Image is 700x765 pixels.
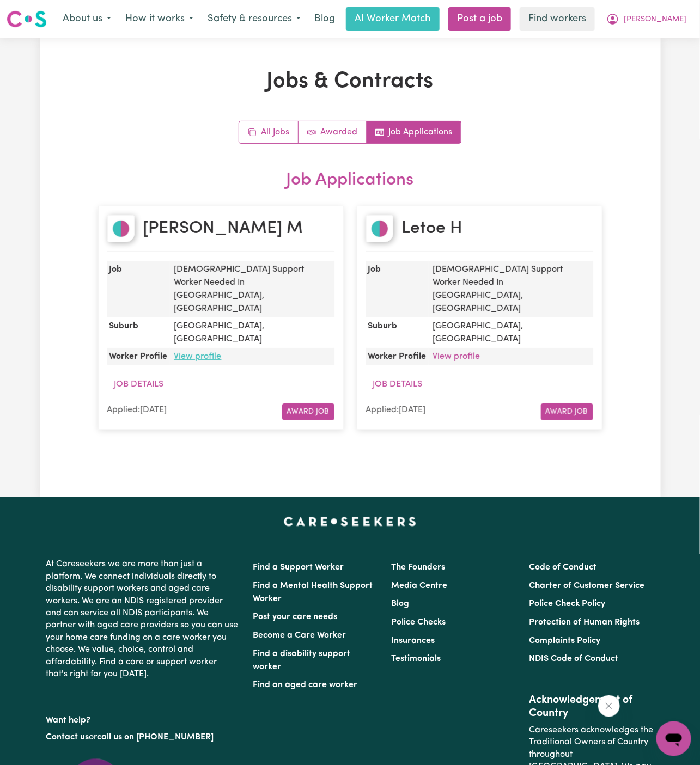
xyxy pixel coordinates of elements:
a: call us on [PHONE_NUMBER] [98,733,214,742]
iframe: Button to launch messaging window [656,721,691,756]
a: Find a Support Worker [253,563,344,572]
dd: [DEMOGRAPHIC_DATA] Support Worker Needed In [GEOGRAPHIC_DATA], [GEOGRAPHIC_DATA] [429,261,593,317]
a: Complaints Policy [529,637,600,645]
h2: Job Applications [98,170,602,191]
a: Insurances [391,637,435,645]
a: Contact us [46,733,89,742]
span: Need any help? [7,8,66,16]
a: Post a job [448,7,511,31]
a: View profile [433,352,480,361]
img: Caroline Mbete [107,215,135,242]
a: Find a Mental Health Support Worker [253,582,373,603]
button: Award Job [282,403,334,420]
a: Media Centre [391,582,447,590]
h1: Jobs & Contracts [98,69,602,95]
dt: Worker Profile [107,348,170,365]
img: Letoe [366,215,393,242]
span: [PERSON_NAME] [624,14,686,26]
a: View profile [174,352,222,361]
dd: [GEOGRAPHIC_DATA] , [GEOGRAPHIC_DATA] [429,317,593,348]
button: About us [56,8,118,30]
button: Job Details [366,374,430,395]
a: All jobs [239,121,299,143]
dt: Suburb [366,317,429,348]
dt: Suburb [107,317,170,348]
a: Find a disability support worker [253,650,351,671]
button: My Account [599,8,693,30]
button: Safety & resources [200,8,308,30]
p: At Careseekers we are more than just a platform. We connect individuals directly to disability su... [46,554,240,684]
a: Active jobs [299,121,367,143]
h2: [PERSON_NAME] M [143,218,303,239]
a: Post your care needs [253,613,338,621]
a: Blog [308,7,342,31]
a: Find workers [520,7,595,31]
p: or [46,727,240,748]
a: Protection of Human Rights [529,618,640,627]
dd: [GEOGRAPHIC_DATA] , [GEOGRAPHIC_DATA] [170,317,334,348]
a: The Founders [391,563,445,572]
dt: Worker Profile [366,348,429,365]
a: Job applications [367,121,461,143]
a: Police Checks [391,618,446,627]
button: How it works [118,8,200,30]
a: Careseekers logo [7,7,47,32]
p: Want help? [46,711,240,727]
h2: Letoe H [402,218,463,239]
button: Award Job [541,403,593,420]
a: Find an aged care worker [253,681,358,689]
a: Become a Care Worker [253,631,346,640]
iframe: Close message [598,695,620,717]
a: Police Check Policy [529,599,605,608]
a: Blog [391,599,409,608]
a: Careseekers home page [284,517,416,525]
dt: Job [366,261,429,317]
dt: Job [107,261,170,317]
h2: Acknowledgement of Country [529,694,654,720]
button: Job Details [107,374,171,395]
a: Charter of Customer Service [529,582,644,590]
a: AI Worker Match [346,7,440,31]
span: Applied: [DATE] [107,406,167,414]
a: NDIS Code of Conduct [529,654,618,663]
span: Applied: [DATE] [366,406,426,414]
img: Careseekers logo [7,9,47,29]
dd: [DEMOGRAPHIC_DATA] Support Worker Needed In [GEOGRAPHIC_DATA], [GEOGRAPHIC_DATA] [170,261,334,317]
a: Testimonials [391,654,441,663]
a: Code of Conduct [529,563,596,572]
